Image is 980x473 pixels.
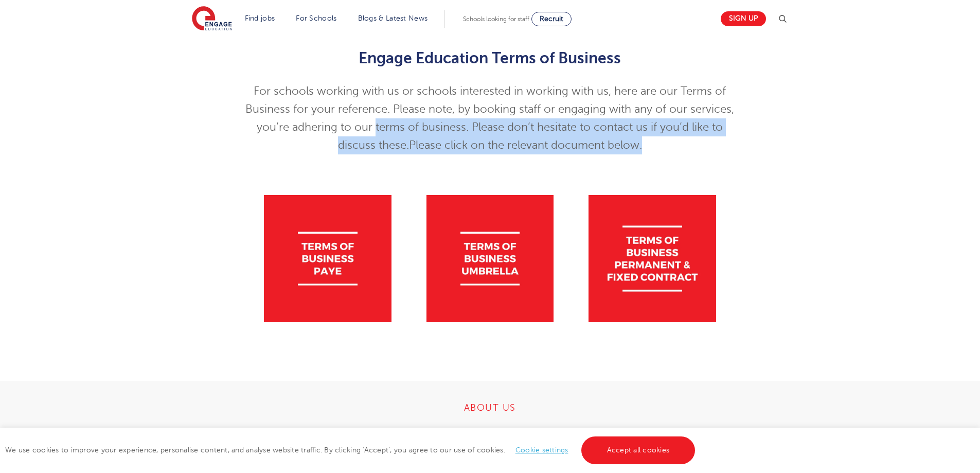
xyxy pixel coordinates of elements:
[238,82,742,154] p: For schools working with us or schools interested in working with us, here are our Terms of Busin...
[238,49,742,67] h2: Engage Education Terms of Business
[358,14,428,22] a: Blogs & Latest News
[296,14,336,22] a: For Schools
[540,15,563,23] span: Recruit
[531,12,572,26] a: Recruit
[581,436,696,464] a: Accept all cookies
[721,11,766,26] a: Sign up
[463,15,529,23] span: Schools looking for staff
[257,103,734,151] span: y booking staff or engaging with any of our services, you’re adhering to our terms of business. P...
[245,14,275,22] a: Find jobs
[515,446,568,454] a: Cookie settings
[5,446,698,454] span: We use cookies to improve your experience, personalise content, and analyse website traffic. By c...
[238,401,742,414] h4: ABOUT US
[238,424,742,442] p: Engage Education[GEOGRAPHIC_DATA][STREET_ADDRESS]. Company No. 06737449.
[192,6,232,32] img: Engage Education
